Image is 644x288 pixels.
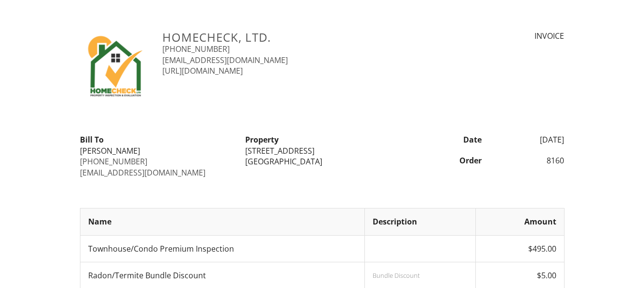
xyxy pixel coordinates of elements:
[88,270,206,281] span: Radon/Termite Bundle Discount
[80,145,234,156] div: [PERSON_NAME]
[88,243,234,254] span: Townhouse/Condo Premium Inspection
[162,65,243,76] a: [URL][DOMAIN_NAME]
[364,208,475,235] th: Description
[80,31,151,102] img: Logo2_MAIN_LOGO.png
[80,208,364,235] th: Name
[452,31,564,41] div: INVOICE
[475,235,564,262] td: $495.00
[245,145,399,156] div: [STREET_ADDRESS]
[162,55,288,65] a: [EMAIL_ADDRESS][DOMAIN_NAME]
[373,272,468,279] div: Bundle Discount
[487,155,570,166] div: 8160
[245,134,279,145] strong: Property
[80,134,104,145] strong: Bill To
[80,156,147,167] a: [PHONE_NUMBER]
[162,44,230,54] a: [PHONE_NUMBER]
[162,31,440,44] h3: HomeCheck, Ltd.
[80,167,205,178] a: [EMAIL_ADDRESS][DOMAIN_NAME]
[475,208,564,235] th: Amount
[245,156,399,167] div: [GEOGRAPHIC_DATA]
[487,134,570,145] div: [DATE]
[405,134,487,145] div: Date
[405,155,487,166] div: Order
